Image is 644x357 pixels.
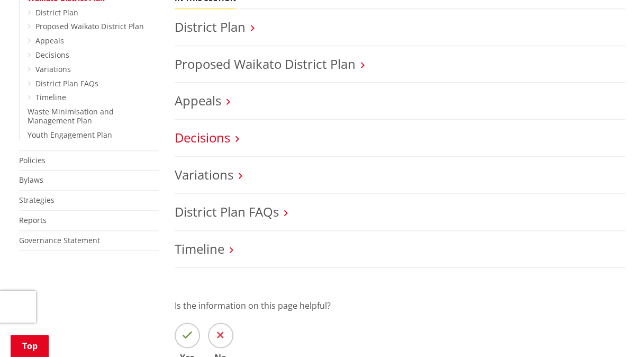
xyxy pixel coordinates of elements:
[35,50,69,60] a: Decisions
[19,155,46,165] a: Policies
[175,240,224,257] a: Timeline
[28,106,114,126] a: Waste Minimisation and Management Plan
[595,313,633,351] iframe: Messenger Launcher
[28,130,112,140] a: Youth Engagement Plan
[19,215,47,225] a: Reports
[175,166,233,183] a: Variations
[175,92,221,109] a: Appeals
[19,235,100,245] a: Governance Statement
[11,335,49,357] a: Top
[35,78,98,88] a: District Plan FAQs
[175,299,625,312] p: Is the information on this page helpful?
[19,195,55,205] a: Strategies
[35,21,144,31] a: Proposed Waikato District Plan
[35,35,64,46] a: Appeals
[175,55,356,73] a: Proposed Waikato District Plan
[175,129,230,146] a: Decisions
[35,64,71,74] a: Variations
[35,7,78,17] a: District Plan
[175,203,279,220] a: District Plan FAQs
[35,92,66,102] a: Timeline
[175,18,246,35] a: District Plan
[19,175,43,185] a: Bylaws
